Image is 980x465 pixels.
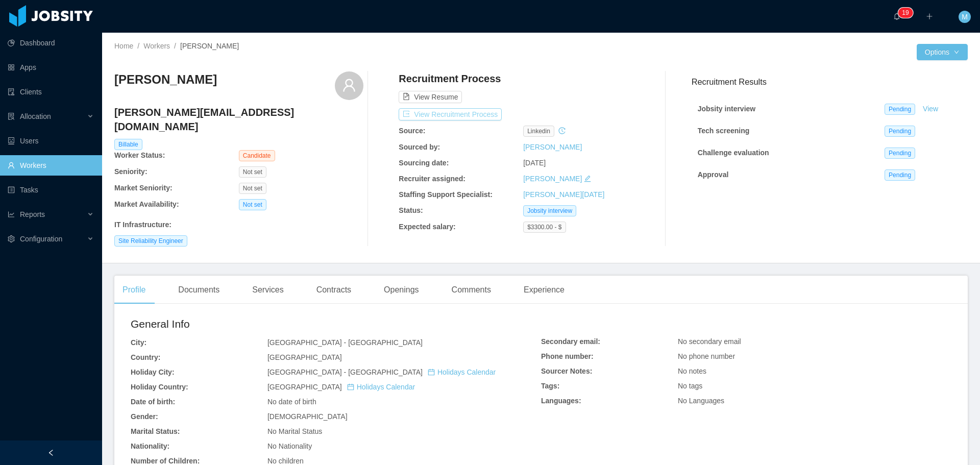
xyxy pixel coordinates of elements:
[558,127,566,134] i: icon: history
[239,183,266,194] span: Not set
[541,382,559,390] b: Tags:
[131,457,200,465] b: Number of Children:
[342,78,356,92] i: icon: user
[20,112,51,120] span: Allocation
[347,383,415,391] a: icon: calendarHolidays Calendar
[523,175,582,183] a: [PERSON_NAME]
[399,93,462,101] a: icon: file-textView Resume
[131,368,175,376] b: Holiday City:
[698,127,750,135] strong: Tech screening
[885,104,915,115] span: Pending
[399,127,425,135] b: Source:
[885,148,915,159] span: Pending
[399,108,502,120] button: icon: exportView Recruitment Process
[523,143,582,151] a: [PERSON_NAME]
[399,159,449,167] b: Sourcing date:
[267,457,304,465] span: No children
[399,175,465,183] b: Recruiter assigned:
[584,175,591,182] i: icon: edit
[678,381,951,391] div: No tags
[131,383,188,391] b: Holiday Country:
[428,368,496,376] a: icon: calendarHolidays Calendar
[267,368,496,376] span: [GEOGRAPHIC_DATA] - [GEOGRAPHIC_DATA]
[8,131,94,151] a: icon: robotUsers
[698,170,729,179] strong: Approval
[902,8,905,18] p: 1
[174,42,176,50] span: /
[678,367,706,375] span: No notes
[678,352,735,360] span: No phone number
[114,235,187,247] span: Site Reliability Engineer
[8,33,94,53] a: icon: pie-chartDashboard
[239,150,275,161] span: Candidate
[114,42,133,50] a: Home
[131,427,180,435] b: Marital Status:
[267,338,423,347] span: [GEOGRAPHIC_DATA] - [GEOGRAPHIC_DATA]
[399,190,493,199] b: Staffing Support Specialist:
[399,110,502,118] a: icon: exportView Recruitment Process
[962,11,968,23] span: M
[698,149,769,157] strong: Challenge evaluation
[267,353,342,361] span: [GEOGRAPHIC_DATA]
[8,82,94,102] a: icon: auditClients
[131,398,175,406] b: Date of birth:
[114,167,148,176] b: Seniority:
[114,200,179,208] b: Market Availability:
[376,276,427,304] div: Openings
[114,105,363,134] h4: [PERSON_NAME][EMAIL_ADDRESS][DOMAIN_NAME]
[143,42,170,50] a: Workers
[678,397,724,405] span: No Languages
[114,139,142,150] span: Billable
[20,210,45,218] span: Reports
[523,190,604,199] a: [PERSON_NAME][DATE]
[131,353,160,361] b: Country:
[523,126,554,137] span: linkedin
[444,276,499,304] div: Comments
[523,159,546,167] span: [DATE]
[170,276,228,304] div: Documents
[308,276,359,304] div: Contracts
[926,13,933,20] i: icon: plus
[399,223,455,231] b: Expected salary:
[8,211,15,218] i: icon: line-chart
[523,222,566,233] span: $3300.00 - $
[399,143,440,151] b: Sourced by:
[131,442,169,450] b: Nationality:
[239,199,266,210] span: Not set
[428,369,435,376] i: icon: calendar
[541,352,594,360] b: Phone number:
[399,91,462,103] button: icon: file-textView Resume
[678,337,741,346] span: No secondary email
[239,166,266,178] span: Not set
[267,412,348,421] span: [DEMOGRAPHIC_DATA]
[131,412,158,421] b: Gender:
[541,337,600,346] b: Secondary email:
[541,367,592,375] b: Sourcer Notes:
[8,180,94,200] a: icon: profileTasks
[114,71,217,88] h3: [PERSON_NAME]
[131,338,146,347] b: City:
[114,221,171,229] b: IT Infrastructure :
[885,169,915,181] span: Pending
[267,442,312,450] span: No Nationality
[698,105,756,113] strong: Jobsity interview
[8,155,94,176] a: icon: userWorkers
[541,397,581,405] b: Languages:
[516,276,573,304] div: Experience
[399,206,423,214] b: Status:
[8,57,94,78] a: icon: appstoreApps
[244,276,291,304] div: Services
[893,13,900,20] i: icon: bell
[8,113,15,120] i: icon: solution
[180,42,239,50] span: [PERSON_NAME]
[20,235,62,243] span: Configuration
[114,151,165,159] b: Worker Status:
[131,316,541,332] h2: General Info
[919,105,942,113] a: View
[267,383,415,391] span: [GEOGRAPHIC_DATA]
[267,427,322,435] span: No Marital Status
[347,383,354,390] i: icon: calendar
[137,42,139,50] span: /
[8,235,15,242] i: icon: setting
[885,126,915,137] span: Pending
